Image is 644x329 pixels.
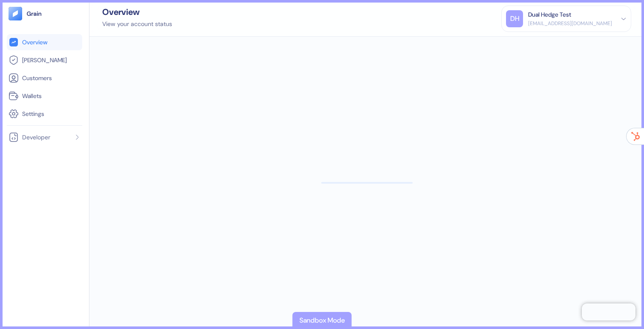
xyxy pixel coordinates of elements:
[582,303,635,320] iframe: Chatra live chat
[9,7,22,20] img: logo-tablet-V2.svg
[506,10,523,27] div: DH
[102,8,172,16] div: Overview
[9,37,80,47] a: Overview
[9,91,80,101] a: Wallets
[22,92,42,100] span: Wallets
[22,56,67,64] span: [PERSON_NAME]
[9,55,80,65] a: [PERSON_NAME]
[22,110,44,118] span: Settings
[528,10,571,19] div: Dual Hedge Test
[22,133,50,141] span: Developer
[22,38,47,46] span: Overview
[26,11,42,17] img: logo
[9,73,80,83] a: Customers
[102,20,172,29] div: View your account status
[22,74,52,82] span: Customers
[528,20,612,27] div: [EMAIL_ADDRESS][DOMAIN_NAME]
[9,109,80,119] a: Settings
[299,315,345,326] div: Sandbox Mode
